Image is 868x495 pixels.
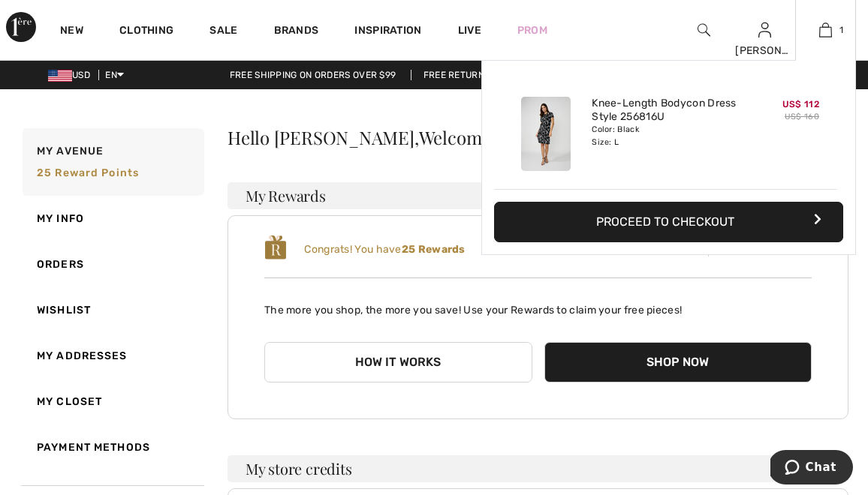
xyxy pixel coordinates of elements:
[402,243,466,256] b: 25 Rewards
[592,97,740,124] a: Knee-Length Bodycon Dress Style 256816U
[419,128,607,146] span: Welcome to the Avenue!
[354,24,421,40] span: Inspiration
[48,70,96,80] span: USD
[770,450,853,487] iframe: Opens a widget where you can chat to one of our agents
[411,70,503,80] a: Free Returns
[458,22,481,38] a: Live
[782,99,819,109] span: US$ 112
[521,97,571,171] img: Knee-Length Bodycon Dress Style 256816U
[20,241,204,287] a: Orders
[20,379,204,424] a: My Closet
[20,196,204,241] a: My Info
[735,43,794,58] div: [PERSON_NAME]
[592,124,740,148] div: Color: Black Size: L
[228,182,848,209] h3: My Rewards
[494,202,843,242] button: Proceed to Checkout
[209,24,237,40] a: Sale
[758,22,771,37] a: Sign In
[60,24,83,40] a: New
[264,234,287,261] img: loyalty_logo_r.svg
[37,143,104,159] span: My Avenue
[6,12,36,42] img: 1ère Avenue
[544,342,812,382] button: Shop Now
[517,22,547,38] a: Prom
[119,24,173,40] a: Clothing
[264,290,812,318] p: The more you shop, the more you save! Use your Rewards to claim your free pieces!
[796,21,855,39] a: 1
[48,70,72,82] img: US Dollar
[698,21,710,39] img: search the website
[304,243,465,256] span: Congrats! You have
[20,424,204,470] a: Payment Methods
[274,24,319,40] a: Brands
[218,70,408,80] a: Free shipping on orders over $99
[758,21,771,39] img: My Info
[839,23,843,37] span: 1
[264,342,532,382] button: How it works
[819,21,832,39] img: My Bag
[228,128,848,146] div: Hello [PERSON_NAME],
[785,112,819,121] s: US$ 160
[37,166,139,179] span: 25 Reward points
[20,287,204,333] a: Wishlist
[228,455,848,482] h3: My store credits
[105,70,124,80] span: EN
[20,333,204,379] a: My Addresses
